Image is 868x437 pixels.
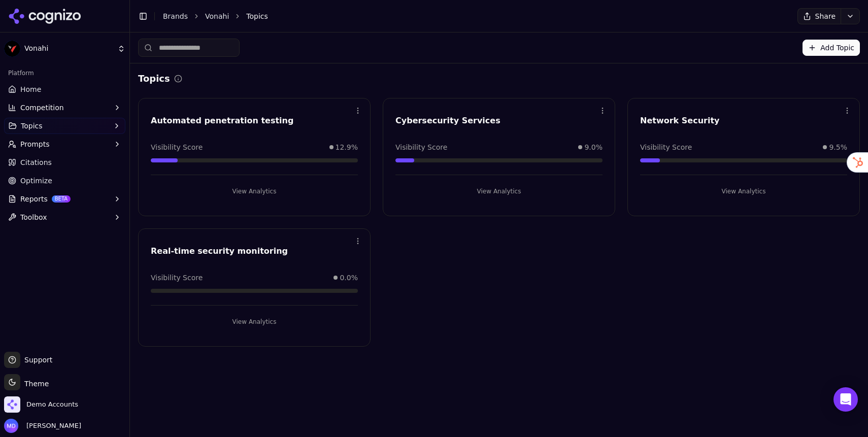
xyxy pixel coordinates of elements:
[336,142,358,152] span: 12.9%
[584,142,603,152] span: 9.0%
[829,142,847,152] span: 9.5%
[640,142,692,152] span: Visibility Score
[20,212,47,222] span: Toolbox
[246,11,268,21] span: Topics
[151,314,358,330] button: View Analytics
[4,65,125,81] div: Platform
[4,396,20,413] img: Demo Accounts
[163,11,777,21] nav: breadcrumb
[395,115,603,127] div: Cybersecurity Services
[4,419,81,433] button: Open user button
[20,355,52,365] span: Support
[138,72,170,86] h2: Topics
[4,41,20,57] img: Vonahi
[4,81,125,97] a: Home
[151,183,358,199] button: View Analytics
[163,12,188,20] a: Brands
[4,419,18,433] img: Melissa Dowd
[151,142,203,152] span: Visibility Score
[22,421,81,430] span: [PERSON_NAME]
[4,396,78,413] button: Open organization switcher
[21,121,43,131] span: Topics
[20,84,41,94] span: Home
[20,139,50,149] span: Prompts
[4,154,125,171] a: Citations
[340,273,358,283] span: 0.0%
[26,400,78,409] span: Demo Accounts
[20,380,49,388] span: Theme
[797,8,841,24] button: Share
[395,183,603,199] button: View Analytics
[205,11,229,21] a: Vonahi
[151,245,358,257] div: Real-time security monitoring
[151,273,203,283] span: Visibility Score
[24,44,113,53] span: Vonahi
[151,115,358,127] div: Automated penetration testing
[20,194,48,204] span: Reports
[20,176,52,186] span: Optimize
[395,142,447,152] span: Visibility Score
[52,195,71,203] span: BETA
[4,191,125,207] button: ReportsBETA
[4,136,125,152] button: Prompts
[4,99,125,116] button: Competition
[4,118,125,134] button: Topics
[20,157,52,167] span: Citations
[4,173,125,189] a: Optimize
[20,103,64,113] span: Competition
[803,40,860,56] button: Add Topic
[640,115,847,127] div: Network Security
[4,209,125,225] button: Toolbox
[833,387,858,412] div: Open Intercom Messenger
[640,183,847,199] button: View Analytics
